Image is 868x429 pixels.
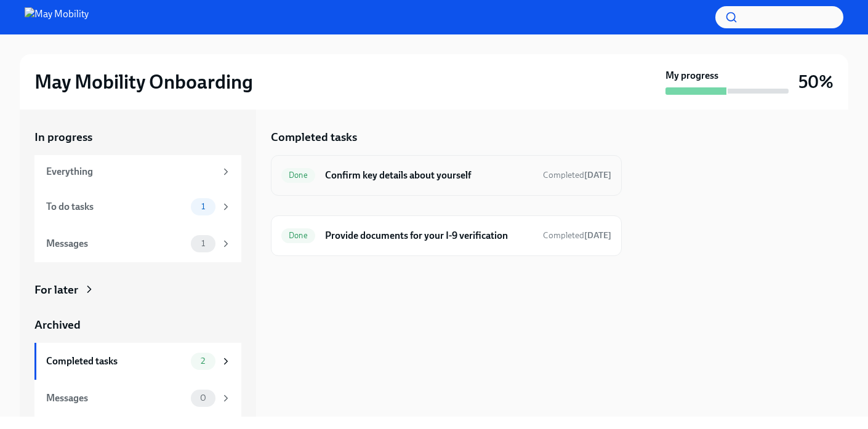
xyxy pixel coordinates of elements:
[281,226,611,246] a: DoneProvide documents for your I-9 verificationCompleted[DATE]
[34,70,253,94] h2: May Mobility Onboarding
[34,317,241,333] a: Archived
[325,169,533,182] h6: Confirm key details about yourself
[543,169,611,181] span: September 22nd, 2025 11:25
[46,237,186,251] div: Messages
[34,129,241,145] a: In progress
[34,282,241,298] a: For later
[584,170,611,180] strong: [DATE]
[34,343,241,380] a: Completed tasks2
[34,155,241,188] a: Everything
[665,69,718,82] strong: My progress
[543,170,611,180] span: Completed
[34,282,78,298] div: For later
[798,71,834,93] h3: 50%
[281,231,315,240] span: Done
[46,200,186,214] div: To do tasks
[46,165,215,178] div: Everything
[46,391,186,405] div: Messages
[194,202,212,211] span: 1
[281,170,315,180] span: Done
[584,230,611,241] strong: [DATE]
[34,188,241,225] a: To do tasks1
[325,229,533,243] h6: Provide documents for your I-9 verification
[25,7,89,27] img: May Mobility
[34,225,241,262] a: Messages1
[193,393,214,403] span: 0
[194,239,212,248] span: 1
[193,356,212,366] span: 2
[46,355,186,368] div: Completed tasks
[281,166,611,185] a: DoneConfirm key details about yourselfCompleted[DATE]
[34,380,241,417] a: Messages0
[543,230,611,241] span: Completed
[271,129,357,145] h5: Completed tasks
[543,230,611,241] span: September 22nd, 2025 11:54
